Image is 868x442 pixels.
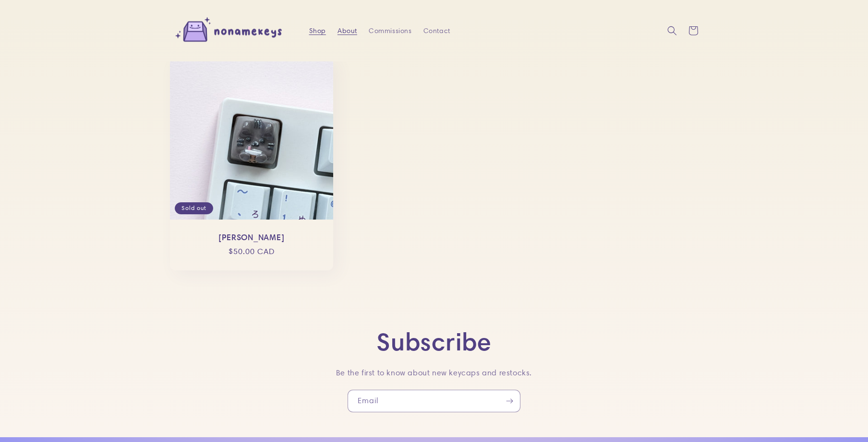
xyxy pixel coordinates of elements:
[423,26,450,35] span: Contact
[303,21,332,41] a: Shop
[332,21,363,41] a: About
[662,20,683,41] summary: Search
[338,26,357,35] span: About
[363,21,418,41] a: Commissions
[309,26,326,35] span: Shop
[369,26,412,35] span: Commissions
[43,326,825,357] h2: Subscribe
[499,390,520,412] button: Subscribe
[180,233,324,243] a: [PERSON_NAME]
[418,21,456,41] a: Contact
[266,366,602,380] p: Be the first to know about new keycaps and restocks.
[170,13,290,48] img: nonamekeys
